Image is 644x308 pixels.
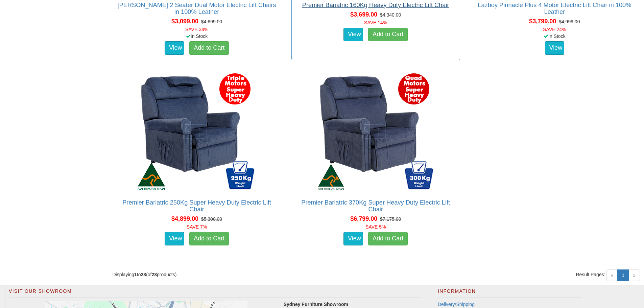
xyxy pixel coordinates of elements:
a: Delivery/Shipping [438,302,475,307]
font: SAVE 14% [364,20,387,25]
strong: 23 [151,272,157,277]
a: Add to Cart [189,41,229,55]
font: SAVE 5% [365,224,386,230]
strong: Sydney Furniture Showroom [284,302,348,307]
a: View [165,232,184,245]
del: $4,999.00 [559,19,580,24]
img: Premier Bariatric 370Kg Super Heavy Duty Electric Lift Chair [315,71,436,192]
span: $3,699.00 [350,11,377,18]
div: In Stock [111,33,282,40]
a: View [545,41,565,55]
span: $3,799.00 [529,18,556,25]
a: View [343,28,363,41]
a: Add to Cart [368,28,408,41]
a: Lazboy Pinnacle Plus 4 Motor Electric Lift Chair in 100% Leather [478,2,631,15]
del: $5,300.00 [201,216,222,222]
img: Premier Bariatric 250Kg Super Heavy Duty Electric Lift Chair [136,71,258,192]
a: Premier Bariatric 160Kg Heavy Duty Electric Lift Chair [302,2,449,8]
a: View [165,41,184,55]
div: In Stock [469,33,640,40]
a: Add to Cart [189,232,229,245]
span: $3,099.00 [171,18,198,25]
span: Result Pages: [576,271,605,278]
a: [PERSON_NAME] 2 Seater Dual Motor Electric Lift Chairs in 100% Leather [118,2,276,15]
strong: 1 [134,272,137,277]
strong: 23 [141,272,146,277]
a: Premier Bariatric 370Kg Super Heavy Duty Electric Lift Chair [301,199,450,213]
div: Displaying to (of products) [107,271,376,278]
span: $6,799.00 [350,215,377,222]
h2: Information [438,289,582,298]
del: $7,175.00 [380,216,401,222]
span: » [628,269,640,281]
span: « [606,269,618,281]
del: $4,699.00 [201,19,222,24]
a: Add to Cart [368,232,408,245]
a: 1 [617,269,629,281]
a: View [343,232,363,245]
span: $4,899.00 [171,215,198,222]
font: SAVE 7% [187,224,207,230]
h2: Visit Our Showroom [9,289,421,298]
a: Premier Bariatric 250Kg Super Heavy Duty Electric Lift Chair [122,199,271,213]
font: SAVE 34% [185,27,208,32]
del: $4,340.00 [380,12,401,18]
font: SAVE 24% [543,27,566,32]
